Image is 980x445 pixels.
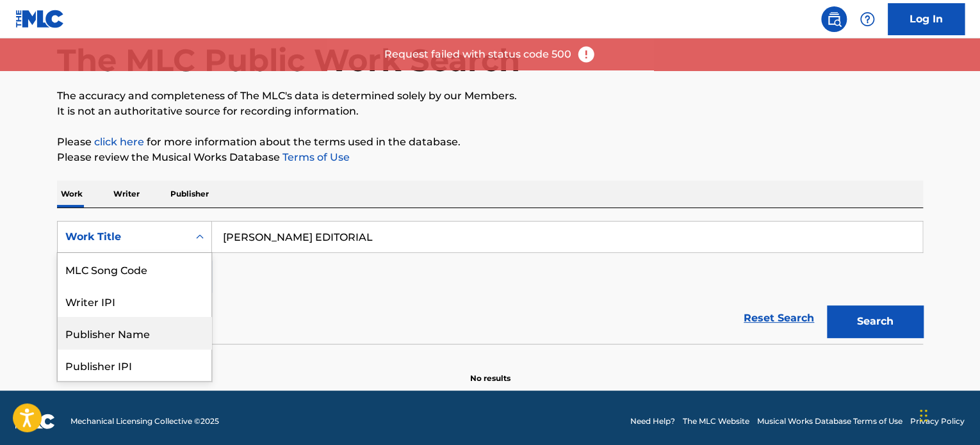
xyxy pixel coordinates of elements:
img: error [576,45,596,64]
img: MLC Logo [15,10,65,28]
div: Help [854,6,880,32]
a: The MLC Website [683,416,749,427]
iframe: Chat Widget [916,384,980,445]
div: Writer IPI [58,285,211,317]
div: MLC Song Code [58,253,211,285]
p: Publisher [167,181,213,207]
div: Publisher Name [58,317,211,349]
p: Writer [110,181,143,207]
form: Search Form [57,221,923,344]
p: Work [57,181,86,207]
a: click here [94,136,144,148]
p: No results [470,357,510,384]
p: The accuracy and completeness of The MLC's data is determined solely by our Members. [57,88,923,104]
img: search [826,12,842,27]
a: Musical Works Database Terms of Use [757,416,902,427]
a: Need Help? [630,416,675,427]
div: MLC Publisher Number [58,381,211,413]
div: Drag [920,396,927,435]
span: Mechanical Licensing Collective © 2025 [70,416,219,427]
a: Public Search [821,6,847,32]
p: It is not an authoritative source for recording information. [57,104,923,119]
div: Publisher IPI [58,349,211,381]
p: Request failed with status code 500 [384,47,571,62]
p: Please review the Musical Works Database [57,150,923,165]
p: Please for more information about the terms used in the database. [57,134,923,150]
div: Work Title [65,229,181,245]
a: Log In [888,3,965,35]
a: Reset Search [737,304,821,332]
button: Search [827,305,923,337]
a: Privacy Policy [910,416,965,427]
a: Terms of Use [280,151,350,163]
img: help [860,12,875,27]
